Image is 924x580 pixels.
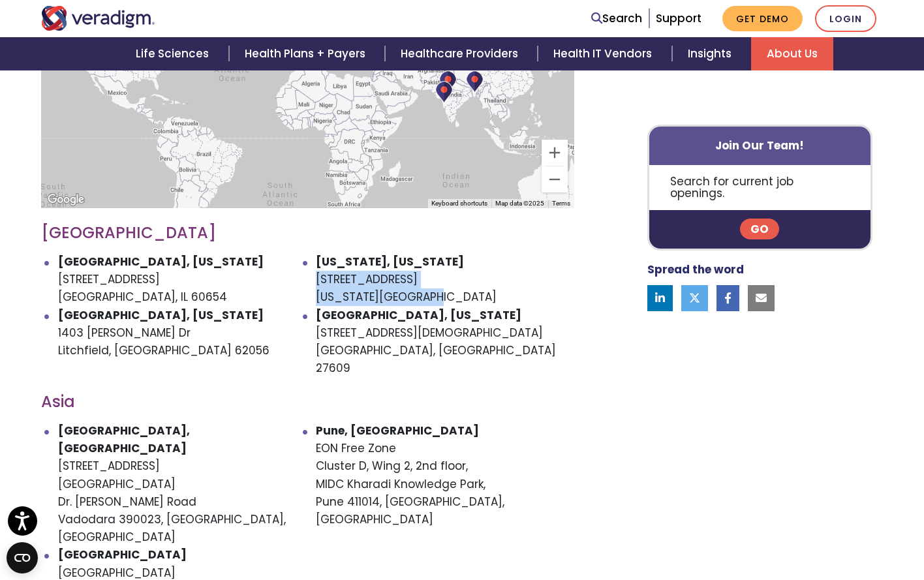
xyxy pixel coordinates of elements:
a: Life Sciences [120,37,228,70]
strong: Join Our Team! [715,138,804,153]
button: Open CMP widget [7,542,38,573]
li: 1403 [PERSON_NAME] Dr Litchfield, [GEOGRAPHIC_DATA] 62056 [58,307,316,378]
strong: Spread the word [647,262,744,278]
li: [STREET_ADDRESS][DEMOGRAPHIC_DATA] [GEOGRAPHIC_DATA], [GEOGRAPHIC_DATA] 27609 [316,307,574,378]
h3: Asia [41,393,574,412]
a: Health Plans + Payers [229,37,385,70]
button: Zoom in [542,140,568,166]
strong: [GEOGRAPHIC_DATA] [58,547,187,562]
a: Get Demo [722,6,803,31]
strong: [GEOGRAPHIC_DATA], [GEOGRAPHIC_DATA] [58,423,190,456]
a: Health IT Vendors [538,37,671,70]
li: [STREET_ADDRESS] [GEOGRAPHIC_DATA] Dr. [PERSON_NAME] Road Vadodara 390023, [GEOGRAPHIC_DATA], [GE... [58,422,316,546]
strong: Pune, [GEOGRAPHIC_DATA] [316,423,479,438]
strong: [GEOGRAPHIC_DATA], [US_STATE] [58,254,264,269]
a: Support [656,10,701,26]
img: Veradigm logo [41,6,155,31]
a: Go [740,219,779,240]
p: Search for current job openings. [649,165,870,210]
button: Keyboard shortcuts [431,199,487,208]
a: Login [815,5,876,32]
button: Zoom out [542,166,568,192]
strong: [US_STATE], [US_STATE] [316,254,464,269]
h3: [GEOGRAPHIC_DATA] [41,224,574,243]
a: Terms (opens in new tab) [552,200,570,207]
li: EON Free Zone Cluster D, Wing 2, 2nd floor, MIDC Kharadi Knowledge Park, Pune 411014, [GEOGRAPHIC... [316,422,574,546]
strong: [GEOGRAPHIC_DATA], [US_STATE] [316,307,521,323]
a: About Us [751,37,833,70]
img: Google [44,191,87,208]
a: Open this area in Google Maps (opens a new window) [44,191,87,208]
a: Search [591,10,642,27]
a: Healthcare Providers [385,37,538,70]
strong: [GEOGRAPHIC_DATA], [US_STATE] [58,307,264,323]
span: Map data ©2025 [495,200,544,207]
li: [STREET_ADDRESS] [US_STATE][GEOGRAPHIC_DATA] [316,253,574,307]
li: [STREET_ADDRESS] [GEOGRAPHIC_DATA], IL 60654 [58,253,316,307]
a: Insights [672,37,751,70]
